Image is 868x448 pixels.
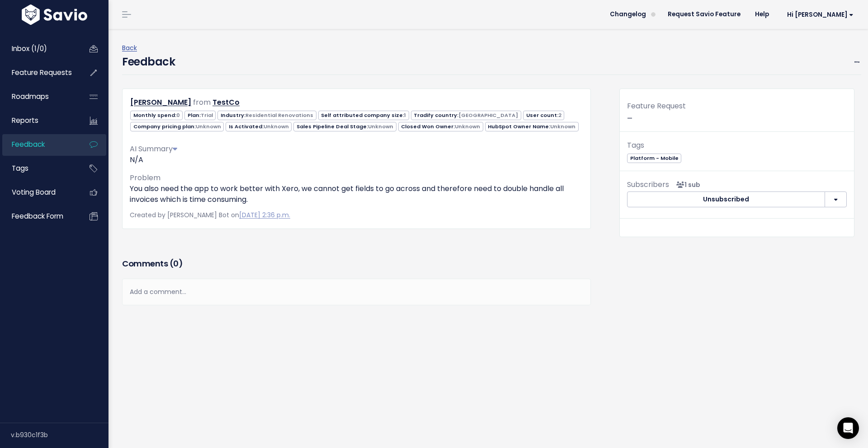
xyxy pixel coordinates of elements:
span: Tradify country: [411,111,521,120]
span: <p><strong>Subscribers</strong><br><br> - Carolina Salcedo Claramunt<br> </p> [673,180,700,189]
span: HubSpot Owner Name: [485,122,579,131]
p: You also need the app to work better with Xero, we cannot get fields to go across and therefore n... [130,183,583,205]
a: Voting Board [2,182,75,203]
span: Voting Board [12,187,56,197]
span: Feedback [12,140,45,149]
a: Inbox (1/0) [2,38,75,59]
span: Reports [12,116,38,125]
span: from [193,97,211,107]
span: Tags [627,140,644,150]
a: Roadmaps [2,86,75,107]
span: Hi [PERSON_NAME] [787,11,854,18]
span: Unknown [196,123,221,130]
span: Company pricing plan: [130,122,224,131]
a: Feature Requests [2,62,75,83]
img: logo-white.9d6f32f41409.svg [19,5,90,25]
span: Feature Requests [12,68,72,77]
button: Unsubscribed [627,191,825,208]
span: Inbox (1/0) [12,44,47,53]
a: TestCo [212,97,240,107]
a: Help [748,8,776,21]
span: [GEOGRAPHIC_DATA] [458,112,518,119]
span: Feature Request [627,101,686,111]
span: Created by [PERSON_NAME] Bot on [130,210,290,219]
span: Problem [130,173,160,183]
span: 1 [404,112,406,119]
a: Request Savio Feature [660,8,748,21]
span: Changelog [610,11,646,18]
a: Reports [2,110,75,131]
h3: Comments ( ) [122,257,591,270]
span: Unknown [550,123,576,130]
span: Is Activated: [226,122,292,131]
span: Unknown [455,123,480,130]
span: Residential Renovations [245,112,313,119]
a: Hi [PERSON_NAME] [776,8,861,22]
span: User count: [523,111,564,120]
span: 0 [176,112,180,119]
div: — [620,100,854,132]
span: Monthly spend: [130,111,183,120]
a: [DATE] 2:36 p.m. [239,210,290,219]
span: Self attributed company size: [318,111,409,120]
a: [PERSON_NAME] [130,97,191,107]
a: Feedback form [2,206,75,227]
span: Tags [12,163,28,173]
span: Closed Won Owner: [398,122,483,131]
span: Industry: [217,111,316,120]
span: AI Summary [130,144,177,154]
a: Tags [2,158,75,179]
span: Roadmaps [12,92,49,101]
span: 0 [173,258,179,269]
div: Open Intercom Messenger [837,417,859,439]
h4: Feedback [122,54,175,70]
span: Trial [201,112,213,119]
span: Unknown [368,123,393,130]
div: v.b930c1f3b [11,423,108,447]
span: Platform - Mobile [627,154,681,163]
span: Subscribers [627,179,669,190]
span: Feedback form [12,211,63,221]
span: Plan: [184,111,216,120]
span: 2 [558,112,561,119]
span: Sales Pipeline Deal Stage: [293,122,396,131]
a: Back [122,43,137,52]
span: Unknown [264,123,289,130]
a: Feedback [2,134,75,155]
div: Add a comment... [122,279,591,305]
p: N/A [130,154,583,165]
a: Platform - Mobile [627,153,681,162]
